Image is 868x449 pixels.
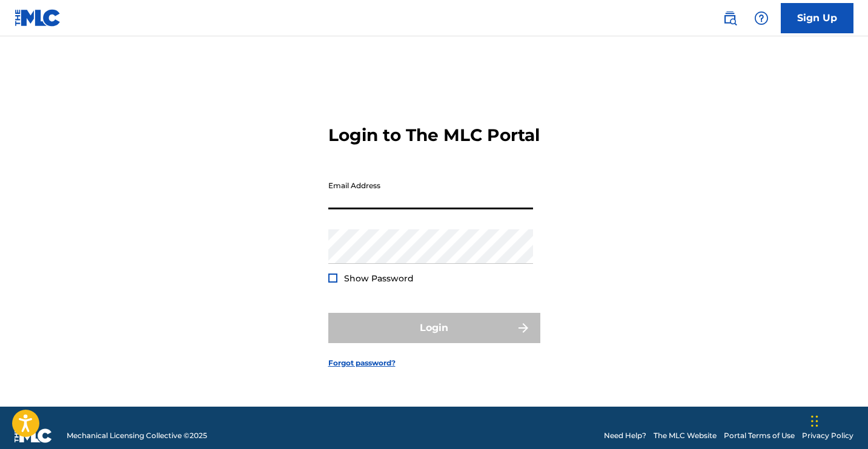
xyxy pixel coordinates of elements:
img: MLC Logo [15,9,61,27]
a: Forgot password? [328,358,396,369]
a: Need Help? [604,430,646,441]
img: search [723,11,737,25]
img: logo [15,428,52,443]
a: Public Search [718,6,742,30]
a: Sign Up [781,3,853,33]
div: Help [749,6,774,30]
span: Mechanical Licensing Collective © 2025 [67,430,207,441]
div: Drag [811,403,818,439]
span: Show Password [344,273,414,284]
h3: Login to The MLC Portal [328,125,540,146]
a: The MLC Website [654,430,717,441]
img: help [754,11,769,25]
a: Privacy Policy [802,430,853,441]
a: Portal Terms of Use [724,430,795,441]
iframe: Chat Widget [807,391,868,449]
